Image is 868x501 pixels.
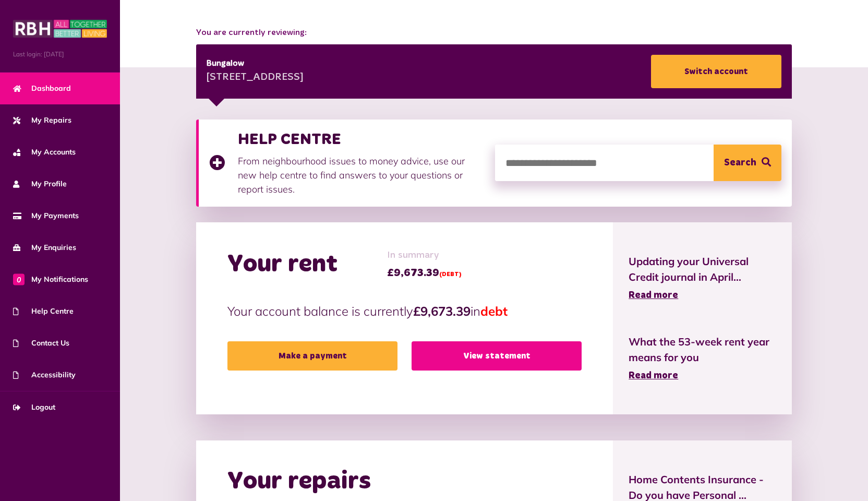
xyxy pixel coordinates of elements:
[13,274,88,285] span: My Notifications
[629,254,776,303] a: Updating your Universal Credit journal in April... Read more
[629,291,678,300] span: Read more
[387,265,462,281] span: £9,673.39
[387,248,462,263] span: In summary
[227,249,337,280] h2: Your rent
[480,303,508,319] span: debt
[13,402,55,413] span: Logout
[13,50,107,59] span: Last login: [DATE]
[629,254,776,285] span: Updating your Universal Credit journal in April...
[629,334,776,365] span: What the 53-week rent year means for you
[13,273,25,285] span: 0
[227,341,397,371] a: Make a payment
[227,302,582,320] p: Your account balance is currently in
[724,145,756,181] span: Search
[13,178,67,189] span: My Profile
[207,57,304,70] div: Bungalow
[13,242,76,253] span: My Enquiries
[714,145,781,181] button: Search
[196,27,792,39] span: You are currently reviewing:
[13,115,71,126] span: My Repairs
[413,303,471,319] strong: £9,673.39
[629,371,678,380] span: Read more
[227,467,371,497] h2: Your repairs
[13,210,79,221] span: My Payments
[13,338,69,349] span: Contact Us
[439,271,462,278] span: (DEBT)
[238,154,485,196] p: From neighbourhood issues to money advice, use our new help centre to find answers to your questi...
[13,306,74,317] span: Help Centre
[13,369,76,380] span: Accessibility
[412,341,582,371] a: View statement
[651,55,781,88] a: Switch account
[629,334,776,383] a: What the 53-week rent year means for you Read more
[13,147,76,158] span: My Accounts
[13,83,71,94] span: Dashboard
[238,130,485,149] h3: HELP CENTRE
[13,18,107,39] img: MyRBH
[207,70,304,86] div: [STREET_ADDRESS]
